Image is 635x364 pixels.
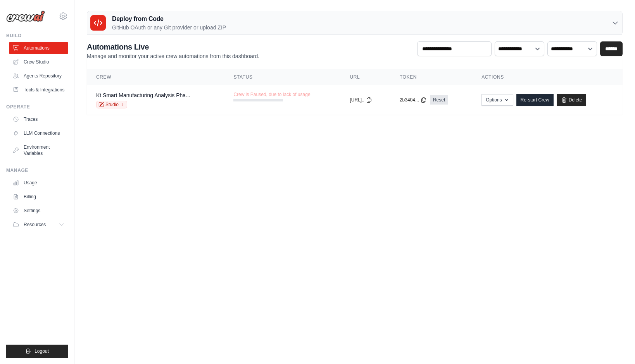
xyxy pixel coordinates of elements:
div: Build [6,33,68,39]
a: Kt Smart Manufacturing Analysis Pha... [96,92,190,98]
a: Automations [9,42,68,54]
img: Logo [6,10,45,22]
span: Logout [35,348,49,354]
a: Crew Studio [9,56,68,68]
th: Actions [472,69,623,85]
th: Status [224,69,340,85]
h3: Deploy from Code [112,14,226,24]
button: Options [481,94,513,106]
a: Agents Repository [9,70,68,82]
a: Settings [9,204,68,217]
a: Studio [96,101,127,108]
th: Crew [87,69,224,85]
a: Traces [9,113,68,125]
span: Resources [24,221,46,228]
span: Crew is Paused, due to lack of usage [233,91,310,98]
div: Operate [6,104,68,110]
a: LLM Connections [9,127,68,139]
a: Tools & Integrations [9,84,68,96]
button: 2b3404... [400,97,427,103]
a: Re-start Crew [516,94,554,106]
th: Token [390,69,472,85]
h2: Automations Live [87,41,259,52]
a: Reset [430,95,448,105]
div: Manage [6,167,68,173]
button: Logout [6,345,68,358]
p: Manage and monitor your active crew automations from this dashboard. [87,52,259,60]
button: Resources [9,218,68,231]
th: URL [340,69,390,85]
a: Environment Variables [9,141,68,160]
a: Billing [9,191,68,203]
a: Delete [557,94,587,106]
a: Usage [9,177,68,189]
p: GitHub OAuth or any Git provider or upload ZIP [112,24,226,31]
